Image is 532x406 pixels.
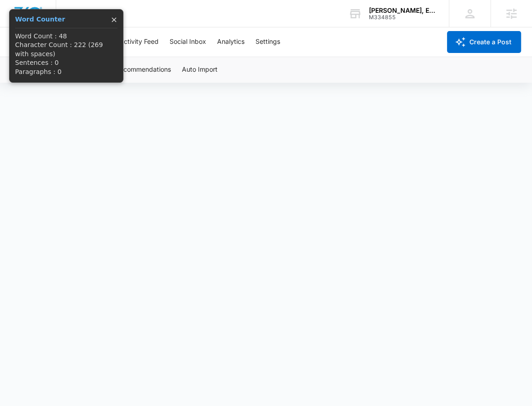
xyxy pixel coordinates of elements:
button: Activity Feed [119,27,159,57]
img: website_grey.svg [15,24,22,31]
button: Analytics [217,27,245,57]
button: Create a Post [447,31,521,53]
button: × [111,16,117,24]
div: Domain: [DOMAIN_NAME] [24,24,101,31]
div: Keywords by Traffic [101,54,154,60]
button: Recommendations [116,57,171,83]
div: account name [369,7,436,14]
button: Auto Import [182,57,218,83]
div: Word Count : 48 Character Count : 222 (269 with spaces) Sentences : 0 Paragraphs : 0 [15,32,117,77]
div: v 4.0.25 [26,15,45,22]
div: Domain Overview [35,54,82,60]
div: account id [369,14,436,21]
button: Settings [255,27,280,57]
span: Social [70,8,94,18]
img: tab_keywords_by_traffic_grey.svg [91,53,98,60]
img: tab_domain_overview_orange.svg [25,53,32,60]
button: Social Inbox [170,27,206,57]
div: Word Counter [15,15,65,24]
img: logo_orange.svg [15,15,22,22]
